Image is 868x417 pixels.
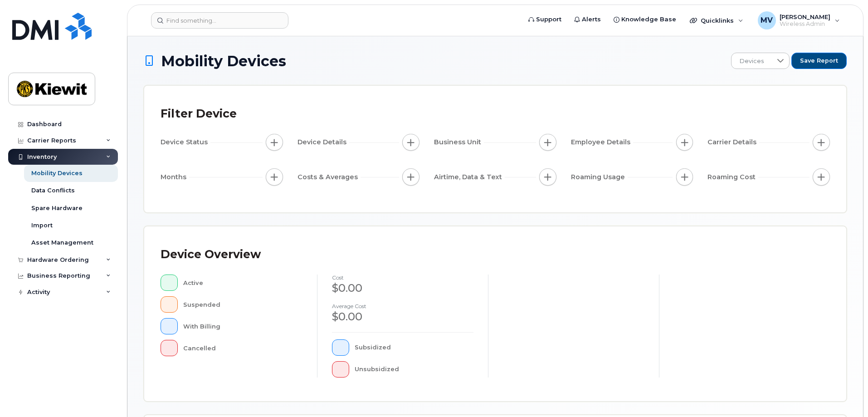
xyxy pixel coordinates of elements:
span: Save Report [800,57,838,65]
h4: cost [332,275,473,280]
span: Device Status [161,137,210,147]
div: $0.00 [332,280,473,296]
div: Unsubsidized [355,361,474,378]
div: Cancelled [183,340,303,356]
div: Suspended [183,296,303,313]
div: Filter Device [161,102,237,126]
div: Subsidized [355,339,474,356]
span: Devices [731,53,772,69]
span: Airtime, Data & Text [434,172,505,182]
span: Carrier Details [707,137,759,147]
span: Roaming Usage [571,172,628,182]
div: $0.00 [332,309,473,324]
span: Mobility Devices [161,53,286,69]
h4: Average cost [332,303,473,309]
span: Costs & Averages [297,172,361,182]
span: Roaming Cost [707,172,758,182]
span: Months [161,172,189,182]
span: Employee Details [571,137,633,147]
span: Business Unit [434,137,484,147]
span: Device Details [297,137,349,147]
button: Save Report [791,53,847,69]
div: With Billing [183,318,303,334]
div: Device Overview [161,243,261,266]
div: Active [183,275,303,291]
